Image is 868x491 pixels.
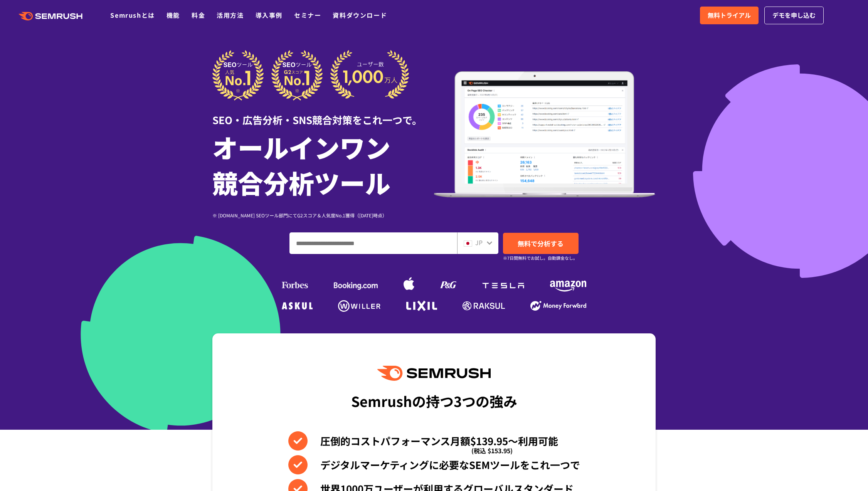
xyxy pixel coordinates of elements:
div: SEO・広告分析・SNS競合対策をこれ一つで。 [212,101,434,127]
a: 資料ダウンロード [333,10,387,20]
small: ※7日間無料でお試し。自動課金なし。 [503,254,577,262]
div: ※ [DOMAIN_NAME] SEOツール部門にてG2スコア＆人気度No.1獲得（[DATE]時点） [212,212,434,219]
a: 導入事例 [256,10,283,20]
span: JP [475,238,483,247]
a: 無料で分析する [503,233,579,254]
img: Semrush [377,366,491,381]
a: 料金 [192,10,205,20]
h1: オールインワン 競合分析ツール [212,129,434,200]
a: デモを申し込む [764,7,824,24]
span: 無料トライアル [708,10,751,20]
li: 圧倒的コストパフォーマンス月額$139.95〜利用可能 [288,431,580,451]
a: Semrushとは [110,10,155,20]
a: セミナー [294,10,321,20]
a: 活用方法 [217,10,244,20]
a: 無料トライアル [700,7,759,24]
span: デモを申し込む [772,10,816,20]
input: ドメイン、キーワードまたはURLを入力してください [290,233,457,254]
span: (税込 $153.95) [471,441,513,460]
div: Semrushの持つ3つの強み [351,387,517,415]
li: デジタルマーケティングに必要なSEMツールをこれ一つで [288,455,580,474]
span: 無料で分析する [518,239,564,248]
a: 機能 [167,10,180,20]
